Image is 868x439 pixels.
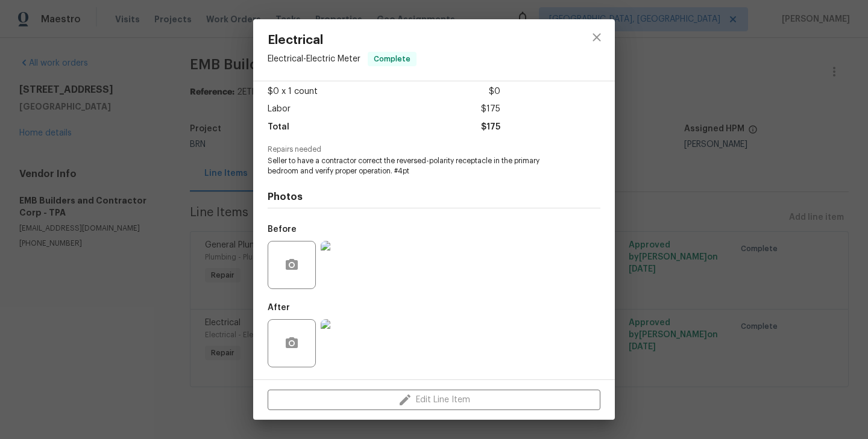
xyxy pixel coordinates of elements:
[481,119,500,136] span: $175
[268,225,297,234] h5: Before
[268,191,600,203] h4: Photos
[268,119,289,136] span: Total
[268,156,567,176] span: Seller to have a contractor correct the reversed-polarity receptacle in the primary bedroom and v...
[268,146,600,154] span: Repairs needed
[481,101,500,118] span: $175
[268,101,291,118] span: Labor
[489,83,500,101] span: $0
[268,55,360,63] span: Electrical - Electric Meter
[369,53,415,65] span: Complete
[268,34,417,47] span: Electrical
[582,23,611,52] button: close
[268,83,318,101] span: $0 x 1 count
[268,304,290,312] h5: After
